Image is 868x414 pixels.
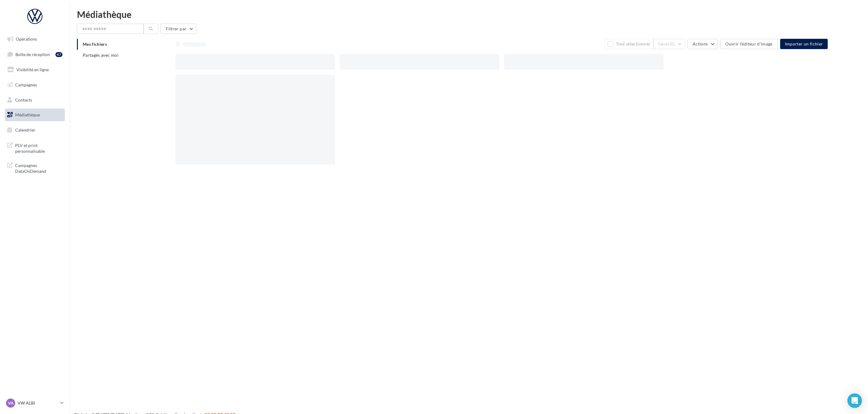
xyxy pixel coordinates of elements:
span: Campagnes DataOnDemand [15,161,62,174]
button: Gérer(0) [653,39,685,49]
a: Calendrier [4,124,66,136]
span: Partagés avec moi [83,52,118,58]
div: Open Intercom Messenger [847,393,862,408]
span: Opérations [16,36,37,42]
a: Médiathèque [4,109,66,121]
span: Importer un fichier [785,41,823,46]
button: Filtrer par [161,24,196,34]
span: Boîte de réception [15,52,50,57]
span: Actions [693,41,708,46]
button: Ouvrir l'éditeur d'image [720,39,777,49]
span: Campagnes [15,82,37,87]
a: Contacts [4,94,66,106]
button: Tout sélectionner [605,39,653,49]
div: Médiathèque [77,10,861,19]
div: 47 [55,52,62,57]
span: Calendrier [15,127,35,132]
span: Mes fichiers [83,42,107,47]
button: Importer un fichier [780,39,828,49]
span: PLV et print personnalisable [15,141,62,154]
a: Campagnes DataOnDemand [4,159,66,177]
span: (0) [670,42,675,46]
a: Boîte de réception47 [4,48,66,61]
a: Visibilité en ligne [4,63,66,76]
a: PLV et print personnalisable [4,139,66,157]
span: Visibilité en ligne [16,67,49,72]
span: VA [8,400,14,406]
button: Actions [687,39,718,49]
a: Opérations [4,33,66,45]
a: VA VW ALBI [5,397,65,409]
a: Campagnes [4,78,66,91]
span: Contacts [15,97,32,102]
p: VW ALBI [18,400,58,406]
span: Médiathèque [15,112,40,117]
